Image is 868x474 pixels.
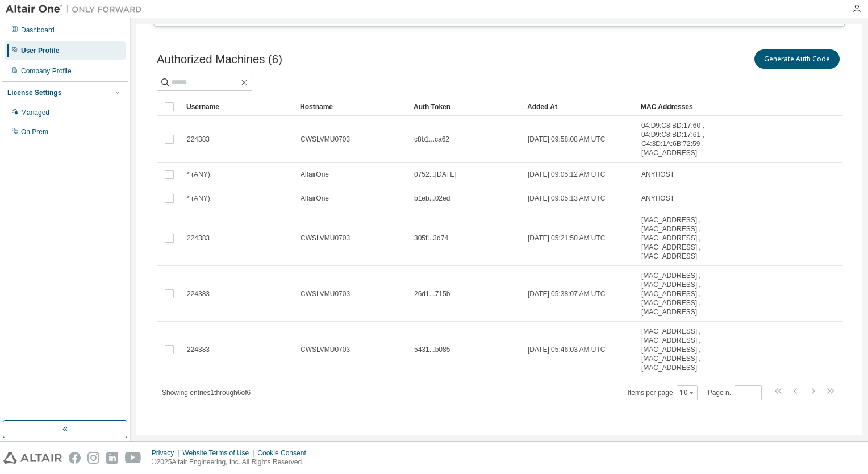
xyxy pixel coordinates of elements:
[641,271,716,317] span: [MAC_ADDRESS] , [MAC_ADDRESS] , [MAC_ADDRESS] , [MAC_ADDRESS] , [MAC_ADDRESS]
[186,98,291,116] div: Username
[527,98,632,116] div: Added At
[187,234,210,243] span: 224383
[162,389,251,397] span: Showing entries 1 through 6 of 6
[21,66,72,76] div: Company Profile
[21,46,59,55] div: User Profile
[6,3,148,15] img: Altair One
[528,135,606,144] span: [DATE] 09:58:08 AM UTC
[414,135,449,144] span: c8b1...ca62
[301,345,350,354] span: CWSLVMU0703
[641,121,716,157] span: 04:D9:C8:BD:17:60 , 04:D9:C8:BD:17:61 , C4:3D:1A:6B:72:59 , [MAC_ADDRESS]
[301,194,329,203] span: AltairOne
[182,448,257,458] div: Website Terms of Use
[754,49,840,69] button: Generate Auth Code
[21,127,48,136] div: On Prem
[301,170,329,179] span: AltairOne
[300,98,404,116] div: Hostname
[3,452,62,464] img: altair_logo.svg
[528,234,606,243] span: [DATE] 05:21:50 AM UTC
[21,26,55,35] div: Dashboard
[414,98,518,116] div: Auth Token
[187,345,210,354] span: 224383
[157,53,282,66] span: Authorized Machines (6)
[414,289,450,298] span: 26d1...715b
[152,448,182,458] div: Privacy
[87,452,99,464] img: instagram.svg
[257,448,312,458] div: Cookie Consent
[528,194,606,203] span: [DATE] 09:05:13 AM UTC
[106,452,118,464] img: linkedin.svg
[21,108,49,117] div: Managed
[7,88,61,97] div: License Settings
[301,135,350,144] span: CWSLVMU0703
[187,289,210,298] span: 224383
[641,327,716,372] span: [MAC_ADDRESS] , [MAC_ADDRESS] , [MAC_ADDRESS] , [MAC_ADDRESS] , [MAC_ADDRESS]
[528,345,606,354] span: [DATE] 05:46:03 AM UTC
[414,345,450,354] span: 5431...b085
[187,170,210,179] span: * (ANY)
[187,194,210,203] span: * (ANY)
[152,458,313,467] p: © 2025 Altair Engineering, Inc. All Rights Reserved.
[628,385,698,400] span: Items per page
[641,194,674,203] span: ANYHOST
[708,385,762,400] span: Page n.
[528,170,606,179] span: [DATE] 09:05:12 AM UTC
[641,215,716,261] span: [MAC_ADDRESS] , [MAC_ADDRESS] , [MAC_ADDRESS] , [MAC_ADDRESS] , [MAC_ADDRESS]
[125,452,141,464] img: youtube.svg
[528,289,606,298] span: [DATE] 05:38:07 AM UTC
[414,194,450,203] span: b1eb...02ed
[679,388,695,397] button: 10
[187,135,210,144] span: 224383
[301,234,350,243] span: CWSLVMU0703
[641,98,717,116] div: MAC Addresses
[414,234,448,243] span: 305f...3d74
[69,452,81,464] img: facebook.svg
[301,289,350,298] span: CWSLVMU0703
[414,170,456,179] span: 0752...[DATE]
[641,170,674,179] span: ANYHOST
